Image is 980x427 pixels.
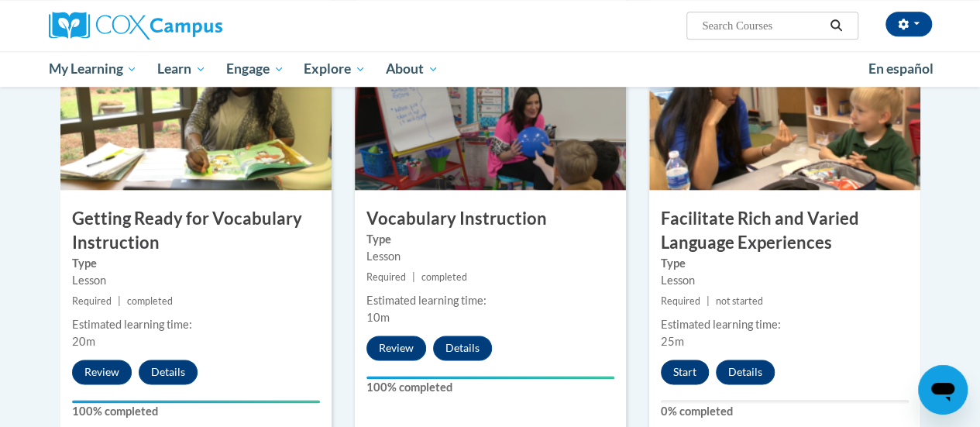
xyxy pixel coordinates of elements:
span: About [386,60,438,78]
button: Account Settings [885,12,932,36]
a: Learn [147,51,216,87]
a: Engage [216,51,294,87]
iframe: Button to launch messaging window [918,365,968,415]
label: 100% completed [366,379,614,396]
span: Required [661,295,700,307]
span: | [118,295,121,307]
a: About [376,51,449,87]
button: Details [716,360,775,384]
span: completed [127,295,173,307]
button: Review [366,336,426,360]
span: completed [421,271,467,283]
label: 100% completed [72,403,320,420]
img: Course Image [60,35,332,190]
span: Learn [157,60,206,78]
h3: Vocabulary Instruction [355,207,626,231]
div: Estimated learning time: [72,316,320,333]
a: Explore [294,51,376,87]
span: | [707,295,710,307]
span: My Learning [48,60,137,78]
button: Start [661,360,709,384]
span: Required [72,295,112,307]
span: Engage [226,60,284,78]
span: not started [716,295,763,307]
span: En español [868,60,934,77]
label: Type [72,255,320,272]
h3: Getting Ready for Vocabulary Instruction [60,207,332,255]
div: Estimated learning time: [366,292,614,309]
button: Search [824,16,848,35]
span: | [412,271,415,283]
div: Lesson [661,272,909,289]
div: Your progress [72,400,320,403]
span: Required [366,271,406,283]
div: Your progress [366,376,614,379]
button: Details [433,336,492,360]
h3: Facilitate Rich and Varied Language Experiences [649,207,920,255]
img: Cox Campus [49,12,222,40]
div: Main menu [37,51,944,87]
label: 0% completed [661,403,909,420]
span: Explore [304,60,366,78]
img: Course Image [355,35,626,190]
span: 10m [366,311,390,324]
div: Lesson [366,248,614,265]
img: Course Image [649,35,920,190]
a: En español [858,53,944,85]
a: Cox Campus [49,12,328,40]
label: Type [366,231,614,248]
div: Estimated learning time: [661,316,909,333]
button: Details [139,360,198,384]
label: Type [661,255,909,272]
a: My Learning [39,51,148,87]
button: Review [72,360,132,384]
input: Search Courses [700,16,824,35]
div: Lesson [72,272,320,289]
span: 25m [661,335,684,348]
span: 20m [72,335,95,348]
